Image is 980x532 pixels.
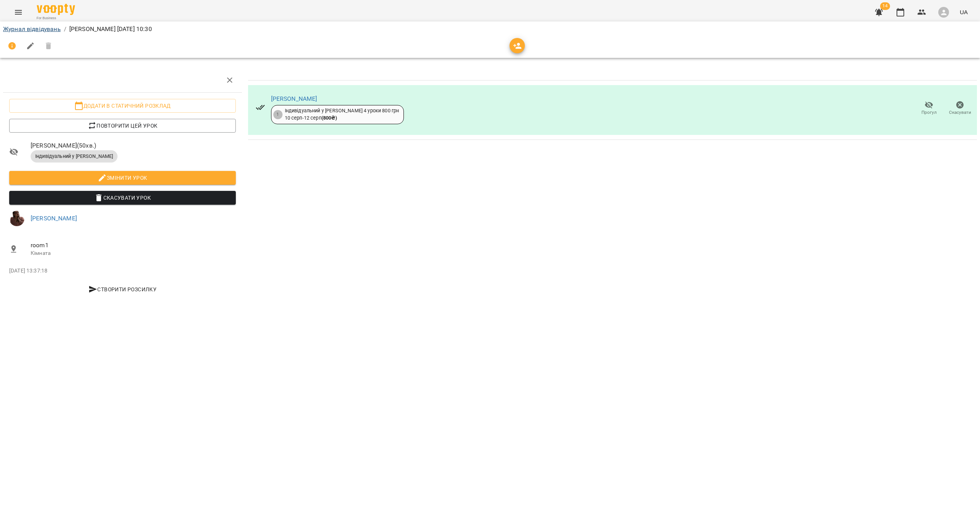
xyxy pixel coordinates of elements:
span: Повторити цей урок [15,121,230,130]
button: Скасувати [944,98,975,119]
button: Додати в статичний розклад [9,99,236,113]
span: Індивідуальний у [PERSON_NAME] [31,153,118,160]
a: [PERSON_NAME] [31,215,77,222]
button: Створити розсилку [9,282,236,296]
button: UA [957,5,971,19]
span: Скасувати Урок [15,193,230,202]
button: Прогул [913,98,944,119]
p: [PERSON_NAME] [DATE] 10:30 [69,25,152,34]
span: Скасувати [949,109,971,116]
p: Кімната [31,250,236,257]
li: / [64,25,66,34]
span: UA [960,8,968,16]
nav: breadcrumb [3,25,977,34]
a: Журнал відвідувань [3,25,61,33]
button: Змінити урок [9,171,236,185]
b: ( 800 ₴ ) [322,115,337,121]
button: Скасувати Урок [9,191,236,205]
div: 1 [273,110,283,119]
span: 14 [880,2,890,10]
span: room1 [31,241,236,250]
span: Додати в статичний розклад [15,101,230,110]
img: 3c9324ac2b6f4726937e6d6256b13e9c.jpeg [9,211,24,226]
span: Змінити урок [15,173,230,182]
p: [DATE] 13:37:18 [9,267,236,275]
div: Індивідуальний у [PERSON_NAME] 4 уроки 800 грн 10 серп - 12 серп [285,107,399,122]
span: Створити розсилку [12,285,233,294]
span: [PERSON_NAME] ( 50 хв. ) [31,141,236,150]
span: Прогул [921,109,937,116]
a: [PERSON_NAME] [271,95,317,102]
button: Повторити цей урок [9,119,236,133]
button: Menu [9,3,28,21]
img: Voopty Logo [37,4,75,15]
span: For Business [37,16,75,21]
